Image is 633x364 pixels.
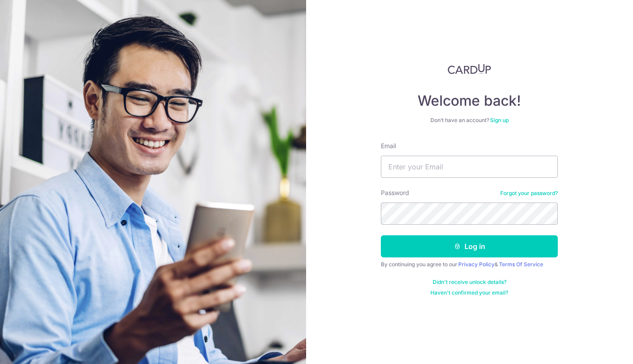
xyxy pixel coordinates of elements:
[381,261,558,268] div: By continuing you agree to our &
[381,188,409,197] label: Password
[381,92,558,110] h4: Welcome back!
[448,64,491,74] img: CardUp Logo
[499,261,543,268] a: Terms Of Service
[433,279,506,286] a: Didn't receive unlock details?
[381,156,558,178] input: Enter your Email
[381,142,396,150] label: Email
[490,117,509,123] a: Sign up
[381,117,558,124] div: Don’t have an account?
[458,261,495,268] a: Privacy Policy
[381,235,558,257] button: Log in
[430,289,508,296] a: Haven't confirmed your email?
[500,190,558,197] a: Forgot your password?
